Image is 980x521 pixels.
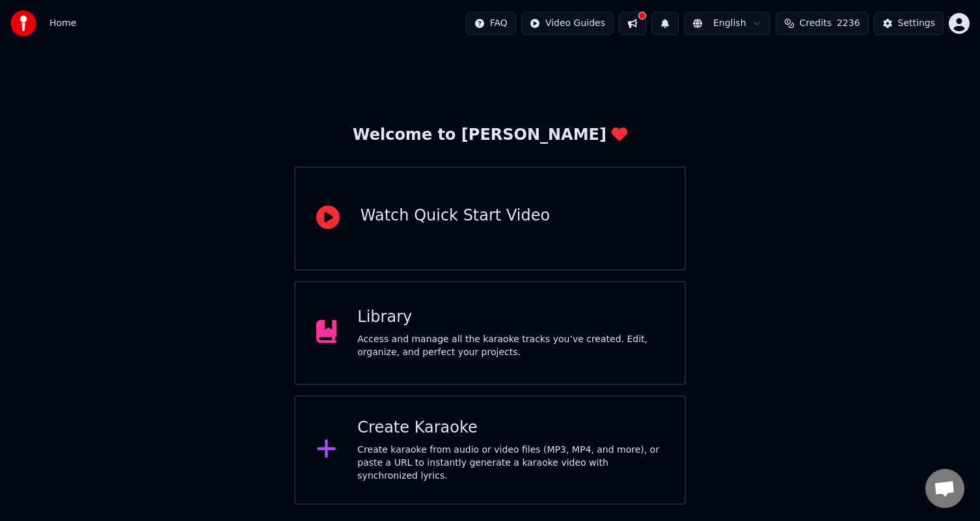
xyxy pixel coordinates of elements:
[353,125,627,146] div: Welcome to [PERSON_NAME]
[800,17,832,30] span: Credits
[925,469,964,508] a: Open chat
[357,418,664,438] div: Create Karaoke
[837,17,860,30] span: 2236
[521,12,614,35] button: Video Guides
[49,17,76,30] nav: breadcrumb
[776,12,869,35] button: Credits2236
[874,12,944,35] button: Settings
[10,10,36,36] img: youka
[357,444,664,483] div: Create karaoke from audio or video files (MP3, MP4, and more), or paste a URL to instantly genera...
[357,333,664,359] div: Access and manage all the karaoke tracks you’ve created. Edit, organize, and perfect your projects.
[361,206,550,226] div: Watch Quick Start Video
[357,307,664,328] div: Library
[898,17,935,30] div: Settings
[49,17,76,30] span: Home
[466,12,516,35] button: FAQ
